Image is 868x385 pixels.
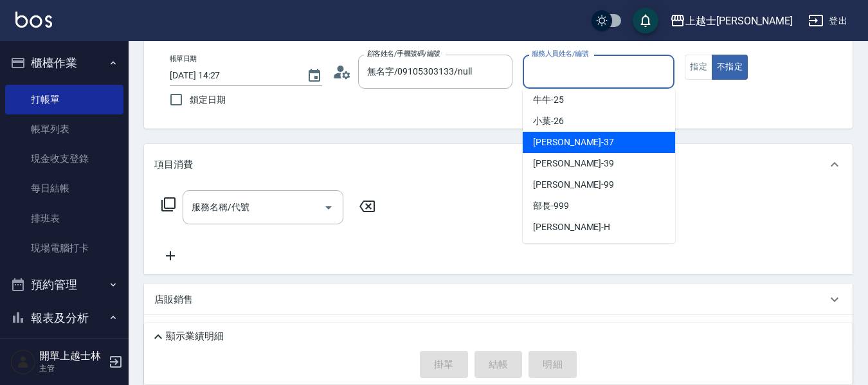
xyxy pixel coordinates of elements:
[166,330,224,343] p: 顯示業績明細
[533,199,569,213] span: 部長 -999
[685,13,793,29] div: 上越士[PERSON_NAME]
[39,350,105,363] h5: 開單上越士林
[170,65,294,86] input: YYYY/MM/DD hh:mm
[665,8,798,34] button: 上越士[PERSON_NAME]
[533,220,610,234] span: [PERSON_NAME] -H
[5,174,123,203] a: 每日結帳
[144,284,853,315] div: 店販銷售
[154,293,193,307] p: 店販銷售
[5,85,123,114] a: 打帳單
[532,49,588,58] label: 服務人員姓名/編號
[15,12,52,28] img: Logo
[170,54,197,64] label: 帳單日期
[533,136,614,149] span: [PERSON_NAME] -37
[367,49,440,58] label: 顧客姓名/手機號碼/編號
[154,158,193,172] p: 項目消費
[5,268,123,301] button: 預約管理
[299,60,330,91] button: Choose date, selected date is 2025-10-14
[10,349,36,375] img: Person
[533,114,564,128] span: 小葉 -26
[144,144,853,185] div: 項目消費
[5,204,123,233] a: 排班表
[685,55,712,80] button: 指定
[5,144,123,174] a: 現金收支登錄
[5,114,123,144] a: 帳單列表
[144,315,853,346] div: 預收卡販賣
[533,157,614,170] span: [PERSON_NAME] -39
[318,197,339,218] button: Open
[803,9,853,33] button: 登出
[39,363,105,374] p: 主管
[712,55,748,80] button: 不指定
[533,178,614,192] span: [PERSON_NAME] -99
[190,93,226,107] span: 鎖定日期
[5,233,123,263] a: 現場電腦打卡
[5,301,123,335] button: 報表及分析
[533,93,564,107] span: 牛牛 -25
[633,8,658,33] button: save
[5,46,123,80] button: 櫃檯作業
